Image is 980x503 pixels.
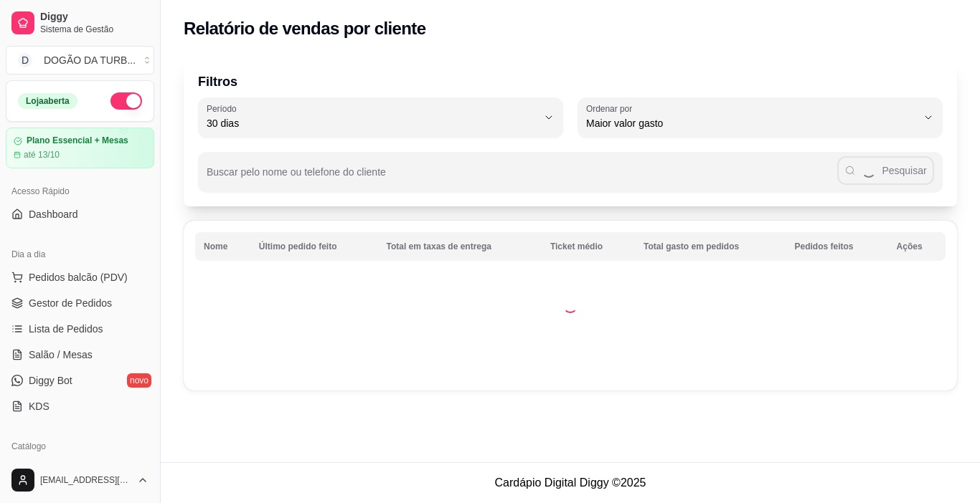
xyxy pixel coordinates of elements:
label: Período [207,102,241,115]
div: Dia a dia [6,243,154,266]
div: Loading [563,299,578,313]
span: Sistema de Gestão [40,24,149,35]
article: até 13/10 [24,149,60,161]
button: Período30 dias [198,97,563,138]
a: Gestor de Pedidos [6,292,154,315]
a: Plano Essencial + Mesasaté 13/10 [6,128,154,168]
span: Dashboard [29,207,78,221]
a: KDS [6,395,154,418]
span: D [18,53,32,67]
span: Gestor de Pedidos [29,296,112,310]
label: Ordenar por [586,102,637,115]
span: Diggy Bot [29,373,72,388]
footer: Cardápio Digital Diggy © 2025 [161,462,980,503]
span: 30 dias [207,116,537,130]
span: Maior valor gasto [586,116,917,130]
a: Salão / Mesas [6,343,154,366]
article: Plano Essencial + Mesas [27,135,128,146]
button: Select a team [6,46,154,75]
a: DiggySistema de Gestão [6,6,154,40]
div: Catálogo [6,435,154,458]
span: Pedidos balcão (PDV) [29,270,128,284]
button: Ordenar porMaior valor gasto [578,97,943,138]
button: [EMAIL_ADDRESS][DOMAIN_NAME] [6,463,154,497]
span: Salão / Mesas [29,348,93,362]
div: DOGÃO DA TURB ... [44,53,136,67]
div: Loja aberta [18,93,77,109]
a: Lista de Pedidos [6,317,154,340]
span: Diggy [40,11,149,24]
button: Pedidos balcão (PDV) [6,266,154,289]
a: Diggy Botnovo [6,369,154,392]
span: [EMAIL_ADDRESS][DOMAIN_NAME] [40,474,131,486]
span: KDS [29,399,50,413]
button: Alterar Status [110,92,142,110]
p: Filtros [198,72,943,92]
span: Lista de Pedidos [29,322,103,336]
h2: Relatório de vendas por cliente [184,17,426,40]
div: Acesso Rápido [6,180,154,203]
a: Dashboard [6,203,154,226]
input: Buscar pelo nome ou telefone do cliente [207,171,837,185]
